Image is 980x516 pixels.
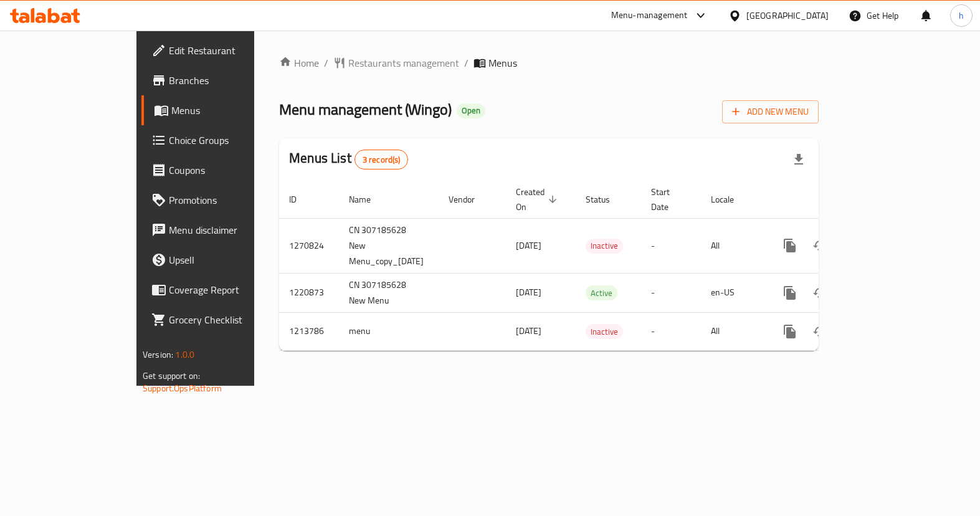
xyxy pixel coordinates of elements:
[464,55,469,70] li: /
[175,346,194,363] span: 1.0.0
[651,184,686,214] span: Start Date
[746,9,829,22] div: [GEOGRAPHIC_DATA]
[349,192,387,207] span: Name
[732,104,809,120] span: Add New Menu
[775,278,805,308] button: more
[586,192,626,207] span: Status
[141,36,300,65] a: Edit Restaurant
[354,150,409,170] div: Total records count
[586,324,623,339] div: Inactive
[586,239,623,253] span: Inactive
[169,282,290,297] span: Coverage Report
[141,215,300,245] a: Menu disclaimer
[355,154,408,166] span: 3 record(s)
[333,55,459,70] a: Restaurants management
[141,185,300,215] a: Promotions
[279,273,339,312] td: 1220873
[141,155,300,185] a: Coupons
[775,317,805,346] button: more
[339,218,439,273] td: CN 307185628 New Menu_copy_[DATE]
[141,125,300,155] a: Choice Groups
[775,231,805,260] button: more
[516,237,541,254] span: [DATE]
[641,312,701,350] td: -
[279,312,339,350] td: 1213786
[701,312,765,350] td: All
[516,323,541,339] span: [DATE]
[457,103,485,118] div: Open
[611,8,688,23] div: Menu-management
[641,218,701,273] td: -
[169,133,290,148] span: Choice Groups
[324,55,328,70] li: /
[959,9,964,22] span: h
[516,284,541,300] span: [DATE]
[141,95,300,125] a: Menus
[169,73,290,88] span: Branches
[516,184,561,214] span: Created On
[141,305,300,335] a: Grocery Checklist
[765,181,905,219] th: Actions
[449,192,491,207] span: Vendor
[279,55,819,70] nav: breadcrumb
[141,245,300,275] a: Upsell
[805,231,835,260] button: Change Status
[169,312,290,327] span: Grocery Checklist
[457,105,485,116] span: Open
[701,273,765,312] td: en-US
[289,192,313,207] span: ID
[279,181,905,351] table: enhanced table
[488,55,517,70] span: Menus
[169,193,290,208] span: Promotions
[169,163,290,178] span: Coupons
[641,273,701,312] td: -
[143,380,222,396] a: Support.OpsPlatform
[586,325,623,339] span: Inactive
[143,346,173,363] span: Version:
[722,100,819,123] button: Add New Menu
[339,273,439,312] td: CN 307185628 New Menu
[169,252,290,267] span: Upsell
[279,218,339,273] td: 1270824
[348,55,459,70] span: Restaurants management
[169,43,290,58] span: Edit Restaurant
[701,218,765,273] td: All
[586,286,617,300] span: Active
[805,317,835,346] button: Change Status
[339,312,439,350] td: menu
[141,275,300,305] a: Coverage Report
[169,222,290,237] span: Menu disclaimer
[805,278,835,308] button: Change Status
[171,103,290,118] span: Menus
[143,368,200,384] span: Get support on:
[711,192,750,207] span: Locale
[141,65,300,95] a: Branches
[586,239,623,254] div: Inactive
[784,145,814,174] div: Export file
[289,149,408,170] h2: Menus List
[279,95,452,123] span: Menu management ( Wingo )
